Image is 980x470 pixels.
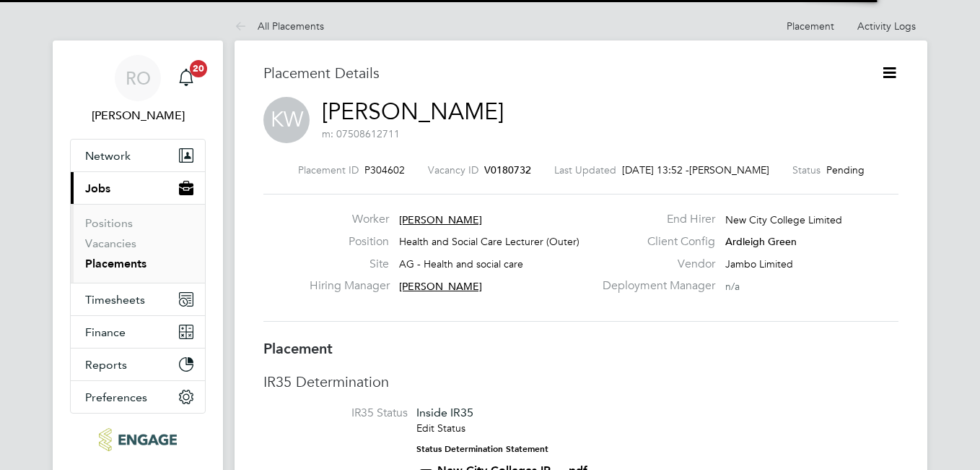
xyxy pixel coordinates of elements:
span: [PERSON_NAME] [399,213,482,226]
label: Vacancy ID [428,163,478,176]
span: RO [126,69,151,87]
label: Last Updated [554,163,616,176]
label: IR35 Status [263,406,408,421]
a: 20 [172,55,201,101]
span: [PERSON_NAME] [399,280,482,293]
label: Status [792,163,821,176]
span: Network [85,149,131,163]
a: All Placements [235,20,324,33]
a: Activity Logs [857,20,916,33]
strong: Status Determination Statement [416,444,548,454]
h3: IR35 Determination [263,372,898,391]
button: Preferences [71,381,205,413]
span: AG - Health and social care [399,257,523,270]
span: Preferences [85,390,147,404]
span: Ardleigh Green [725,235,797,248]
a: Positions [85,216,133,230]
span: Jobs [85,181,110,195]
label: Placement ID [298,163,359,176]
label: Deployment Manager [594,278,715,294]
span: P304602 [364,163,405,176]
a: Go to home page [70,428,206,451]
button: Reports [71,349,205,380]
label: End Hirer [594,212,715,227]
button: Network [71,140,205,171]
label: Position [310,234,389,249]
span: m: 07508612711 [322,127,400,140]
a: Placement [787,20,834,33]
span: [DATE] 13:52 - [622,163,689,176]
span: [PERSON_NAME] [689,163,769,176]
a: Placements [85,257,146,270]
label: Vendor [594,257,715,272]
button: Finance [71,316,205,348]
span: n/a [725,280,740,293]
span: New City College Limited [725,213,842,226]
h3: Placement Details [263,64,859,82]
span: Reports [85,358,127,372]
span: 20 [190,60,207,77]
span: V0180732 [484,163,531,176]
span: Health and Social Care Lecturer (Outer) [399,235,579,248]
a: [PERSON_NAME] [322,98,504,126]
img: ncclondon-logo-retina.png [99,428,176,451]
span: Finance [85,325,126,339]
label: Site [310,257,389,272]
button: Jobs [71,172,205,204]
span: Jambo Limited [725,257,793,270]
a: Vacancies [85,236,136,250]
span: Timesheets [85,293,145,307]
a: Edit Status [416,422,465,435]
a: RO[PERSON_NAME] [70,55,206,124]
button: Timesheets [71,283,205,315]
b: Placement [263,340,333,357]
div: Jobs [71,204,205,283]
label: Worker [310,212,389,227]
span: Roslyn O'Garro [70,107,206,124]
label: Client Config [594,234,715,249]
span: Inside IR35 [416,406,473,419]
span: KW [263,97,310,143]
label: Hiring Manager [310,278,389,294]
span: Pending [826,163,865,176]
